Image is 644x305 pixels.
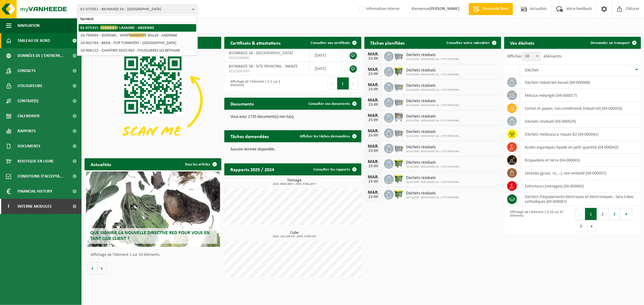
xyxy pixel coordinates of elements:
span: Consulter vos certificats [311,41,350,45]
input: Chercher des succursales liées [78,15,196,23]
button: 5 [575,220,587,232]
a: Afficher les tâches demandées [295,130,361,142]
button: Volgende [97,262,107,274]
span: Navigation [18,18,40,33]
h2: Actualités [85,158,117,170]
div: 23-09 [367,72,380,76]
p: Affichage de l'élément 1 sur 10 éléments [91,253,218,257]
span: RED25008485 [229,56,305,61]
button: 1 [337,77,349,90]
span: 10 [523,52,540,61]
span: 2024: 131,100 m3 - 2025: 0,000 m3 [227,235,361,238]
span: Consulter votre calendrier [447,41,490,45]
span: Interne modules [18,199,52,214]
div: MAR. [367,175,380,180]
span: Contacts [18,63,36,78]
span: Conditions d'accepta... [18,169,63,184]
img: WB-1100-HPE-GN-50 [394,66,404,76]
div: 23-09 [367,149,380,153]
div: 23-09 [367,103,380,107]
div: 23-09 [367,118,380,122]
img: WB-2500-GAL-GY-01 [394,143,404,153]
button: Vorige [88,262,97,274]
li: 10-906112 - CHANTIER 3D23-002 - FOUQUIERES LES BETHUNE [78,47,196,54]
span: Rapports [18,124,36,139]
img: WB-2500-GAL-GY-01 [394,81,404,92]
div: 23-09 [367,87,380,92]
span: Déchets résiduels [406,114,460,119]
p: Aucune donnée disponible. [230,147,355,152]
button: 3 [609,208,620,220]
span: Demander un transport [591,41,630,45]
img: WB-1100-HPE-GN-50 [394,189,404,199]
span: Déchets résiduels [406,160,460,165]
span: Déchets résiduels [406,130,460,134]
span: Afficher les tâches demandées [300,134,350,138]
span: Consulter vos documents [309,102,350,106]
td: extincteurs (ménages) (04-000065) [520,180,641,193]
button: Next [587,220,597,232]
div: 23-09 [367,57,380,61]
h2: Vos déchets [504,37,540,49]
span: Déchets résiduels [406,99,460,104]
label: Information interne [357,5,399,14]
button: 01-075931 - BIOWANZE SA - [GEOGRAPHIC_DATA] [77,5,198,14]
span: 02-012050 - BIOWANZE SA - SITE PRINCIPAL [406,134,460,138]
strong: [PERSON_NAME] [429,7,460,11]
button: 4 [620,208,632,220]
span: BIOWANZE SA - SITE PRINCIPAL - WANZE [229,64,298,69]
td: déchets d'équipements électriques et électroniques - Sans tubes cathodiques (04-000067) [520,193,641,206]
td: déchets médicaux à risques B2 (04-000041) [520,128,641,141]
img: WB-2500-GAL-GY-01 [394,127,404,138]
strong: 01-075415 - E LASAGNE - ANDENNE [80,25,154,30]
span: Utilisateurs [18,78,42,93]
button: 2 [597,208,609,220]
span: 02-012050 - BIOWANZE SA - SITE PRINCIPAL [406,58,460,61]
span: Déchets résiduels [406,53,460,58]
div: MAR. [367,83,380,87]
td: acides organiques liquide en petit quantité (04-000042) [520,141,641,154]
button: Previous [328,77,337,90]
a: Demande devis [469,3,513,15]
span: 02-012050 - BIOWANZE SA - SITE PRINCIPAL [406,88,460,92]
span: Calendrier [18,108,40,124]
a: Consulter vos documents [304,98,361,110]
div: 23-09 [367,164,380,168]
div: MAR. [367,144,380,149]
span: Financial History [18,184,52,199]
span: FARNIENT [101,25,117,30]
span: 02-012050 - BIOWANZE SA - SITE PRINCIPAL [406,196,460,200]
div: MAR. [367,190,380,195]
p: Vous avez 1735 document(s) non lu(s). [230,115,355,119]
li: 10-769094 - ISOPANEL - WERF É SEILLES - ANDENNE [78,32,196,39]
a: Que signifie la nouvelle directive RED pour vous en tant que client ? [86,171,220,247]
span: 02-012050 - BIOWANZE SA - SITE PRINCIPAL [406,104,460,107]
span: Déchets résiduels [406,145,460,150]
button: 1 [585,208,597,220]
div: 23-09 [367,180,380,184]
span: 02-012050 - BIOWANZE SA - SITE PRINCIPAL [406,73,460,77]
div: MAR. [367,98,380,103]
span: 10 [523,52,541,61]
div: MAR. [367,113,380,118]
div: MAR. [367,52,380,57]
img: WB-1100-HPE-GN-50 [394,158,404,168]
span: 2024: 8920,386 t - 2025: 5748,287 t [227,183,361,186]
span: 02-012050 - BIOWANZE SA - SITE PRINCIPAL [406,181,460,184]
span: Boutique en ligne [18,154,54,169]
span: 02-012050 - BIOWANZE SA - SITE PRINCIPAL [406,119,460,123]
div: MAR. [367,129,380,134]
span: BIOWANZE SA - [GEOGRAPHIC_DATA] [229,51,293,55]
span: Déchets résiduels [406,83,460,88]
span: Que signifie la nouvelle directive RED pour vous en tant que client ? [91,231,210,241]
label: Afficher éléments [507,54,562,59]
div: Affichage de l'élément 1 à 2 sur 2 éléments [227,77,290,90]
span: FARNIENT [129,33,145,37]
span: I [6,199,11,214]
span: Documents [18,139,40,154]
span: Tableau de bord [18,33,50,48]
a: Consulter les rapports [309,163,361,175]
h3: Tonnage [227,178,361,186]
span: Déchets résiduels [406,191,460,196]
h2: Documents [224,98,260,109]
